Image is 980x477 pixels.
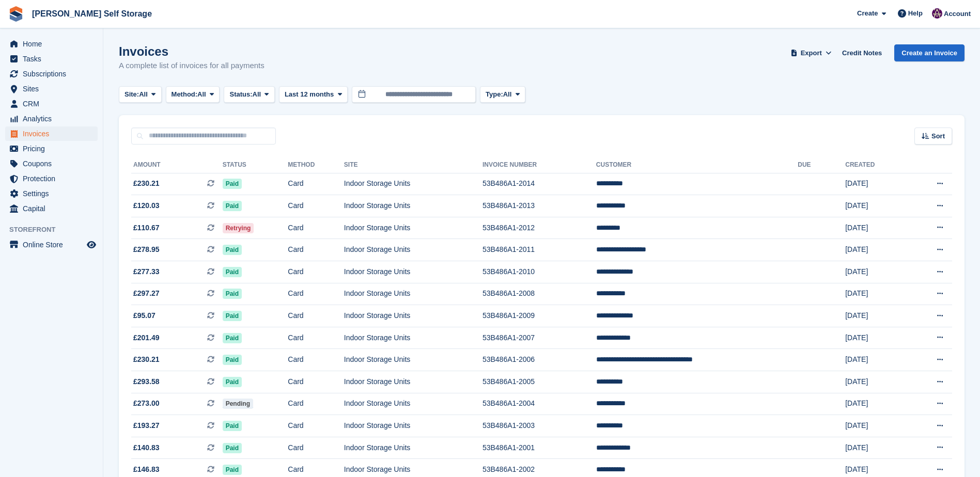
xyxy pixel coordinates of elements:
td: Card [288,283,344,305]
td: Card [288,437,344,459]
td: Indoor Storage Units [344,305,483,327]
span: Settings [23,186,85,201]
a: menu [5,171,98,186]
span: Paid [223,311,242,321]
th: Method [288,157,344,173]
td: [DATE] [845,371,907,393]
span: Paid [223,179,242,189]
a: menu [5,52,98,66]
td: Card [288,173,344,195]
a: menu [5,112,98,126]
span: Paid [223,333,242,343]
span: Paid [223,201,242,211]
span: Coupons [23,156,85,171]
td: 53B486A1-2004 [483,393,596,415]
span: £293.58 [133,376,160,387]
span: Paid [223,443,242,453]
span: £146.83 [133,464,160,475]
a: menu [5,82,98,96]
span: Invoices [23,126,85,141]
span: £95.07 [133,310,155,321]
td: Indoor Storage Units [344,173,483,195]
span: Sort [931,131,945,141]
span: £297.27 [133,288,160,299]
td: Indoor Storage Units [344,283,483,305]
span: Online Store [23,237,85,252]
span: £193.27 [133,420,160,431]
a: menu [5,126,98,141]
a: menu [5,141,98,156]
span: £230.21 [133,354,160,365]
a: menu [5,237,98,252]
span: Tasks [23,52,85,66]
td: [DATE] [845,437,907,459]
a: Create an Invoice [894,44,965,61]
span: Paid [223,245,242,255]
td: 53B486A1-2001 [483,437,596,459]
a: menu [5,67,98,81]
a: Preview store [85,239,98,251]
td: [DATE] [845,195,907,217]
th: Created [845,157,907,173]
img: Nikki Ambrosini [932,8,942,19]
td: Indoor Storage Units [344,195,483,217]
a: Credit Notes [838,44,886,61]
td: 53B486A1-2011 [483,239,596,261]
td: Card [288,393,344,415]
span: Home [23,37,85,51]
span: £140.83 [133,442,160,453]
span: Analytics [23,112,85,126]
img: stora-icon-8386f47178a22dfd0bd8f6a31ec36ba5ce8667c1dd55bd0f319d3a0aa187defe.svg [8,6,24,22]
button: Status: All [224,86,274,103]
td: Indoor Storage Units [344,327,483,349]
span: Last 12 months [285,89,334,100]
a: menu [5,97,98,111]
button: Method: All [166,86,220,103]
td: 53B486A1-2014 [483,173,596,195]
span: Paid [223,465,242,475]
td: Indoor Storage Units [344,239,483,261]
td: Card [288,349,344,371]
span: All [197,89,206,100]
td: Indoor Storage Units [344,437,483,459]
span: CRM [23,97,85,111]
span: Subscriptions [23,67,85,81]
td: Card [288,305,344,327]
span: Paid [223,267,242,277]
span: Retrying [223,223,254,233]
span: £110.67 [133,222,160,233]
span: All [503,89,512,100]
span: Pending [223,399,253,409]
th: Status [223,157,288,173]
th: Due [798,157,845,173]
span: Create [857,8,878,19]
td: Indoor Storage Units [344,217,483,239]
span: Help [908,8,923,19]
span: £277.33 [133,266,160,277]
td: Indoor Storage Units [344,349,483,371]
span: £201.49 [133,332,160,343]
span: Method: [172,89,198,100]
td: [DATE] [845,305,907,327]
td: 53B486A1-2013 [483,195,596,217]
p: A complete list of invoices for all payments [119,60,265,72]
td: 53B486A1-2010 [483,261,596,283]
span: Account [944,9,971,19]
td: Indoor Storage Units [344,371,483,393]
span: £278.95 [133,244,160,255]
span: Export [801,48,822,58]
span: Paid [223,289,242,299]
td: [DATE] [845,261,907,283]
span: Storefront [9,225,103,235]
span: Site: [125,89,139,100]
td: [DATE] [845,283,907,305]
td: [DATE] [845,239,907,261]
a: menu [5,186,98,201]
td: [DATE] [845,217,907,239]
button: Type: All [480,86,525,103]
td: Card [288,195,344,217]
td: Card [288,261,344,283]
td: Card [288,239,344,261]
td: Indoor Storage Units [344,393,483,415]
span: £120.03 [133,200,160,211]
